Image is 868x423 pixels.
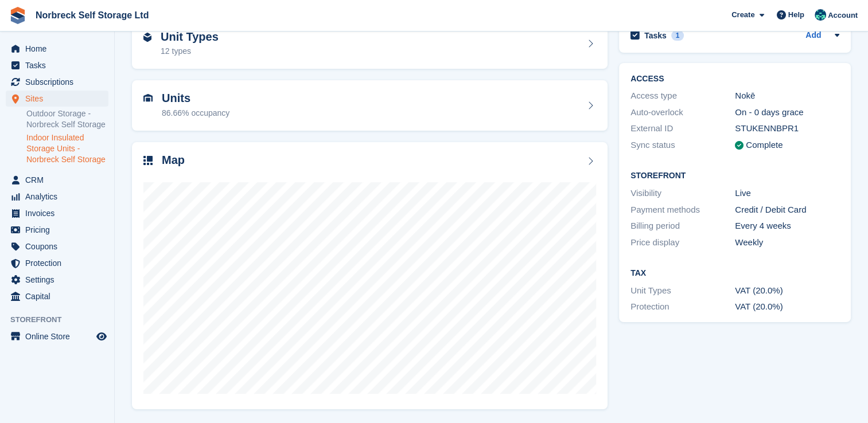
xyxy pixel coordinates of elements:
span: Storefront [10,314,114,326]
img: stora-icon-8386f47178a22dfd0bd8f6a31ec36ba5ce8667c1dd55bd0f319d3a0aa187defe.svg [9,7,26,24]
h2: Tasks [644,30,667,41]
span: Online Store [25,328,94,344]
a: Map [132,142,608,410]
div: Visibility [630,187,735,200]
div: VAT (20.0%) [735,284,839,297]
span: Capital [25,288,94,304]
a: menu [6,57,108,73]
h2: ACCESS [630,75,839,84]
a: Indoor Insulated Storage Units - Norbreck Self Storage [26,132,108,165]
a: menu [6,41,108,57]
div: 12 types [161,45,219,57]
div: VAT (20.0%) [735,300,839,314]
div: Payment methods [630,203,735,217]
div: External ID [630,122,735,135]
h2: Tax [630,269,839,278]
span: Subscriptions [25,74,94,90]
h2: Units [162,92,229,105]
span: Tasks [25,57,94,73]
span: CRM [25,172,94,188]
span: Coupons [25,238,94,254]
a: menu [6,255,108,271]
img: unit-icn-7be61d7bf1b0ce9d3e12c5938cc71ed9869f7b940bace4675aadf7bd6d80202e.svg [143,94,153,102]
div: Access type [630,89,735,103]
div: 86.66% occupancy [162,107,229,119]
div: Unit Types [630,284,735,297]
div: STUKENNBPR1 [735,122,839,135]
a: menu [6,272,108,288]
div: Sync status [630,139,735,152]
div: 1 [671,30,684,41]
span: Home [25,41,94,57]
div: Billing period [630,220,735,233]
a: menu [6,172,108,188]
span: Protection [25,255,94,271]
a: Outdoor Storage - Norbreck Self Storage [26,108,108,130]
a: menu [6,238,108,254]
a: menu [6,328,108,344]
a: menu [6,91,108,107]
a: Unit Types 12 types [132,19,608,69]
div: Live [735,187,839,200]
a: Preview store [95,330,108,343]
div: Every 4 weeks [735,220,839,233]
a: Norbreck Self Storage Ltd [31,6,153,25]
img: unit-type-icn-2b2737a686de81e16bb02015468b77c625bbabd49415b5ef34ead5e3b44a266d.svg [143,33,151,42]
span: Account [828,10,858,21]
span: Help [788,9,804,21]
h2: Map [162,154,185,167]
h2: Unit Types [161,30,219,44]
img: map-icn-33ee37083ee616e46c38cad1a60f524a97daa1e2b2c8c0bc3eb3415660979fc1.svg [143,156,153,165]
div: Complete [746,139,783,152]
span: Settings [25,272,94,288]
a: menu [6,205,108,221]
a: menu [6,189,108,205]
h2: Storefront [630,171,839,181]
a: Add [805,29,821,42]
div: On - 0 days grace [735,106,839,119]
div: Credit / Debit Card [735,203,839,217]
span: Analytics [25,189,94,205]
img: Sally King [815,9,826,21]
span: Create [731,9,754,21]
span: Invoices [25,205,94,221]
div: Weekly [735,236,839,249]
div: Protection [630,300,735,314]
a: menu [6,74,108,90]
a: Units 86.66% occupancy [132,80,608,131]
div: Auto-overlock [630,106,735,119]
span: Pricing [25,222,94,238]
div: Nokē [735,89,839,103]
span: Sites [25,91,94,107]
a: menu [6,288,108,304]
div: Price display [630,236,735,249]
a: menu [6,222,108,238]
